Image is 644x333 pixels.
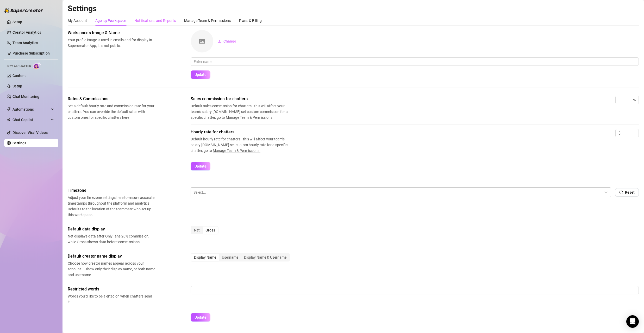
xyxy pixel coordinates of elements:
[213,148,260,153] span: Manage Team & Permissions.
[7,107,11,111] span: thunderbolt
[184,18,231,23] div: Manage Team & Permissions
[219,254,241,261] div: Username
[214,37,240,45] button: Change
[12,105,49,114] span: Automations
[12,74,26,78] a: Content
[134,18,176,23] div: Notifications and Reports
[615,188,639,197] button: Reset
[191,70,210,79] button: Update
[68,195,155,218] span: Adjust your timezone settings here to ensure accurate timestamps throughout the platform and anal...
[12,94,39,99] a: Chat Monitoring
[619,191,623,194] span: reload
[68,226,155,232] span: Default data display
[12,51,50,55] a: Purchase Subscription
[191,162,210,170] button: Update
[239,18,262,23] div: Plans & Billing
[68,233,155,245] span: Net displays data after OnlyFans 20% commission, while Gross shows data before commissions
[68,103,155,120] span: Set a default hourly rate and commission rate for your chatters. You can override the default rat...
[68,96,155,102] span: Rates & Commissions
[12,141,26,145] a: Settings
[4,8,43,13] img: logo-BBDzfeDw.svg
[68,4,639,14] h2: Settings
[7,118,10,122] img: Chat Copilot
[122,115,129,120] span: here
[12,41,38,45] a: Team Analytics
[191,226,218,234] div: segmented control
[12,130,48,135] a: Discover Viral Videos
[191,57,639,66] input: Enter name
[95,18,126,23] div: Agency Workspace
[12,28,54,37] a: Creator Analytics
[12,84,22,88] a: Setup
[68,37,155,49] span: Your profile image is used in emails and for display in Supercreator App, it is not public.
[218,39,221,43] span: upload
[191,129,295,135] span: Hourly rate for chatters
[191,254,219,261] div: Display Name
[68,253,155,259] span: Default creator name display
[68,286,155,292] span: Restricted words
[7,64,31,69] span: Izzy AI Chatter
[68,18,87,23] div: My Account
[12,20,22,24] a: Setup
[191,253,290,261] div: segmented control
[191,313,210,322] button: Update
[68,187,155,194] span: Timezone
[68,293,155,305] span: Words you’d like to be alerted on when chatters send it.
[33,62,41,69] img: AI Chatter
[191,227,203,234] div: Net
[191,96,295,102] span: Sales commission for chatters
[195,73,207,77] span: Update
[626,315,639,328] div: Open Intercom Messenger
[191,30,213,52] img: square-placeholder.png
[68,30,155,36] span: Workspace’s Image & Name
[195,315,207,319] span: Update
[191,103,295,120] span: Default sales commission for chatters - this will affect your team’s salary [DOMAIN_NAME] set cus...
[68,260,155,278] span: Choose how creator names appear across your account — show only their display name, or both name ...
[203,227,218,234] div: Gross
[12,116,49,124] span: Chat Copilot
[223,39,236,43] span: Change
[241,254,289,261] div: Display Name & Username
[226,115,273,120] span: Manage Team & Permissions.
[625,190,635,194] span: Reset
[191,136,295,153] span: Default hourly rate for chatters - this will affect your team’s salary [DOMAIN_NAME] set custom h...
[195,164,207,168] span: Update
